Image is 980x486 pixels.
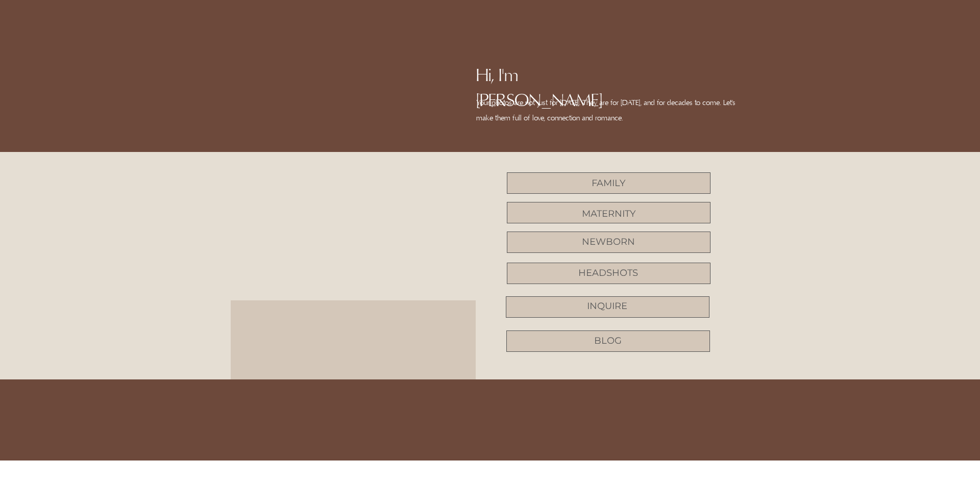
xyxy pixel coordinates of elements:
a: maternity [544,208,673,220]
p: Your photos are not just for [DATE]. They are for [DATE], and for decades to come. Let's make the... [476,95,738,158]
a: family [542,177,675,190]
h2: Hi, I'm [PERSON_NAME] [476,64,593,93]
a: blog [581,335,634,347]
a: Inquire [580,300,634,313]
a: headshots [547,267,669,279]
a: newborn [547,236,669,248]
